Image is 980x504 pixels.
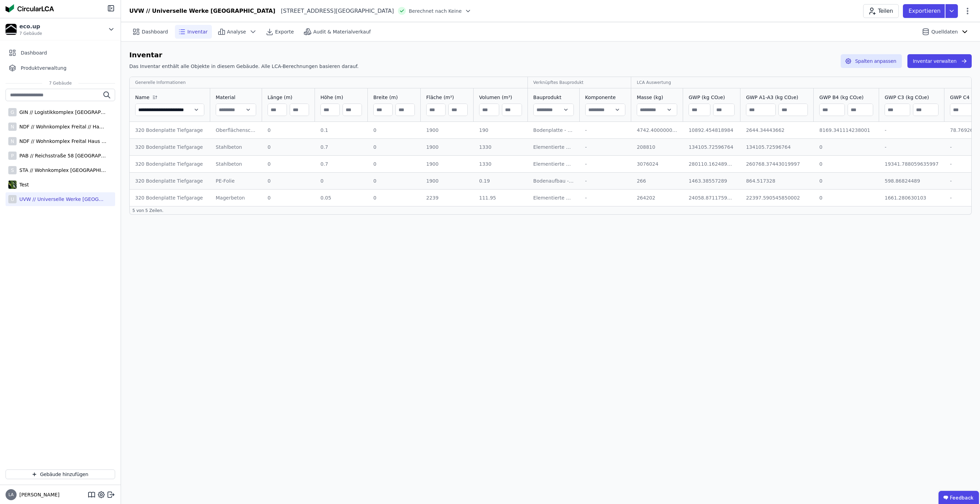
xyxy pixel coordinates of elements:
[216,144,256,151] div: Stahlbeton
[689,194,735,201] div: 24058.871175952998
[17,109,106,116] div: GIN // Logistikkomplex [GEOGRAPHIC_DATA]
[479,194,522,201] div: 111.95
[268,144,309,151] div: 0
[637,127,678,134] div: 4742.400000000001
[533,194,574,201] div: Elementierte Deckenkonstruktion - Beton - C20/25 - unbewehrt
[6,4,54,12] img: Concular
[373,144,415,151] div: 0
[585,177,626,184] div: -
[373,161,415,167] div: 0
[216,127,256,134] div: Oberflächenschutzsystem
[479,177,522,184] div: 0.19
[863,4,899,18] button: Teilen
[17,181,29,188] div: Test
[320,194,362,201] div: 0.05
[689,127,735,134] div: 10892.454818984
[885,144,939,151] div: -
[373,194,415,201] div: 0
[216,177,256,184] div: PE-Folie
[320,161,362,167] div: 0.7
[129,63,359,70] h6: Das Inventar enthält alle Objekte in diesem Gebäude. Alle LCA-Berechnungen basieren darauf.
[479,94,512,101] span: Volumen (m³)
[746,144,808,151] div: 134105.72596764
[135,194,205,201] div: 320 Bodenplatte Tiefgarage
[8,123,17,131] div: N
[426,194,468,201] div: 2239
[21,65,66,71] span: Produktverwaltung
[689,177,735,184] div: 1463.38557289
[129,7,276,15] div: UVW // Universelle Werke [GEOGRAPHIC_DATA]
[227,28,246,35] span: Analyse
[8,166,17,174] div: S
[275,28,294,35] span: Exporte
[320,177,362,184] div: 0
[746,194,808,201] div: 22397.590545850002
[320,144,362,151] div: 0.7
[8,152,17,160] div: P
[907,54,972,68] button: Inventar verwalten
[746,177,808,184] div: 864.517328
[17,152,106,159] div: PAB // Reichsstraße 58 [GEOGRAPHIC_DATA]
[6,469,115,479] button: Gebäude hinzufügen
[17,167,106,174] div: STA // Wohnkomplex [GEOGRAPHIC_DATA]
[426,177,468,184] div: 1900
[533,94,561,101] span: Bauprodukt
[313,28,371,35] span: Audit & Materialverkauf
[637,144,678,151] div: 208810
[637,161,678,167] div: 3076024
[17,491,59,498] span: [PERSON_NAME]
[885,127,939,134] div: -
[585,194,626,201] div: -
[819,194,874,201] div: 0
[689,144,735,151] div: 134105.72596764
[426,127,468,134] div: 1900
[885,161,939,167] div: 19341.788059635997
[6,24,17,35] img: eco.up
[142,28,168,35] span: Dashboard
[908,7,942,15] p: Exportieren
[8,108,17,116] div: G
[268,94,292,101] span: Länge (m)
[268,177,309,184] div: 0
[320,94,343,101] span: Höhe (m)
[819,161,874,167] div: 0
[819,144,874,151] div: 0
[8,195,17,203] div: U
[135,127,205,134] div: 320 Bodenplatte Tiefgarage
[885,194,939,201] div: 1661.280630103
[129,206,972,215] div: 5 von 5 Zeilen .
[885,94,929,101] span: GWP C3 (kg CO₂e)
[689,94,725,101] span: GWP (kg CO₂e)
[129,50,359,60] h6: Inventar
[533,80,584,85] div: Verknüpftes Bauprodukt
[187,28,208,35] span: Inventar
[17,138,106,145] div: NDF // Wohnkomplex Freital Haus B2
[819,94,864,101] span: GWP B4 (kg CO₂e)
[637,94,663,101] span: Masse (kg)
[216,194,256,201] div: Magerbeton
[585,94,616,101] span: Komponente
[17,196,106,203] div: UVW // Universelle Werke [GEOGRAPHIC_DATA]
[479,161,522,167] div: 1330
[19,31,42,36] span: 7 Gebäude
[533,127,574,134] div: Bodenplatte - Voranstrich - Kunstharz
[373,127,415,134] div: 0
[8,179,17,190] img: Test
[268,194,309,201] div: 0
[637,177,678,184] div: 266
[746,127,808,134] div: 2644.34443662
[533,177,574,184] div: Bodenaufbau - Trennschicht - PE
[216,161,256,167] div: Stahlbeton
[373,177,415,184] div: 0
[841,54,902,68] button: Spalten anpassen
[819,127,874,134] div: 8169.341114238001
[135,177,205,184] div: 320 Bodenplatte Tiefgarage
[426,161,468,167] div: 1900
[746,161,808,167] div: 260768.37443019997
[135,144,205,151] div: 320 Bodenplatte Tiefgarage
[19,22,42,31] div: eco.up
[21,49,47,56] span: Dashboard
[8,493,13,497] span: LA
[637,80,671,85] div: LCA Auswertung
[268,161,309,167] div: 0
